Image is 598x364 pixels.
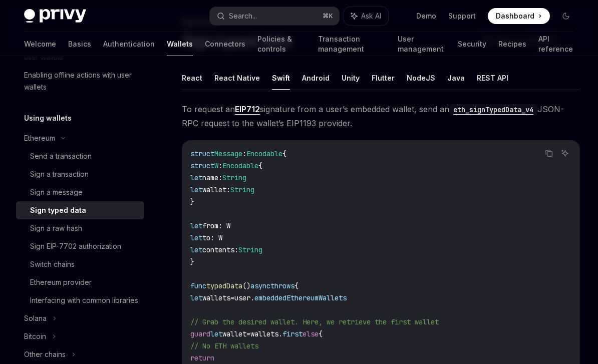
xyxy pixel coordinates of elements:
[16,273,144,291] a: Ethereum provider
[222,329,246,338] span: wallet
[218,161,222,170] span: :
[407,66,435,90] button: NodeJS
[206,281,242,290] span: typedData
[202,221,230,230] span: from: W
[270,281,294,290] span: throws
[202,233,222,242] span: to: W
[372,66,395,90] button: Flutter
[398,32,446,56] a: User management
[488,8,550,24] a: Dashboard
[246,149,282,158] span: Encodable
[30,294,138,306] div: Interfacing with common libraries
[24,330,46,342] div: Bitcoin
[205,32,245,56] a: Connectors
[202,173,222,182] span: name:
[448,11,476,21] a: Support
[190,197,194,206] span: }
[190,149,214,158] span: struct
[496,11,534,21] span: Dashboard
[303,329,319,338] span: else
[68,32,91,56] a: Basics
[190,221,202,230] span: let
[24,32,56,56] a: Welcome
[24,348,66,360] div: Other chains
[538,32,574,56] a: API reference
[222,173,246,182] span: String
[210,7,339,25] button: Search...⌘K
[235,104,260,115] a: EIP712
[24,312,47,324] div: Solana
[190,185,202,194] span: let
[182,102,580,130] span: To request an signature from a user’s embedded wallet, send an JSON-RPC request to the wallet’s E...
[30,204,86,216] div: Sign typed data
[318,32,386,56] a: Transaction management
[103,32,155,56] a: Authentication
[190,353,214,362] span: return
[542,147,555,160] button: Copy the contents from the code block
[30,276,92,288] div: Ethereum provider
[230,293,234,302] span: =
[458,32,486,56] a: Security
[202,245,238,254] span: contents:
[16,147,144,165] a: Send a transaction
[449,104,537,115] code: eth_signTypedData_v4
[30,240,121,252] div: Sign EIP-7702 authorization
[282,149,286,158] span: {
[190,257,194,266] span: }
[222,161,258,170] span: Encodable
[30,168,89,180] div: Sign a transaction
[214,161,218,170] span: W
[30,186,83,198] div: Sign a message
[16,255,144,273] a: Switch chains
[16,66,144,96] a: Enabling offline actions with user wallets
[190,161,214,170] span: struct
[294,281,298,290] span: {
[361,11,381,21] span: Ask AI
[238,245,262,254] span: String
[242,281,250,290] span: ()
[24,69,138,93] div: Enabling offline actions with user wallets
[449,104,537,114] a: eth_signTypedData_v4
[16,237,144,255] a: Sign EIP-7702 authorization
[319,329,323,338] span: {
[16,183,144,201] a: Sign a message
[190,317,439,326] span: // Grab the desired wallet. Here, we retrieve the first wallet
[190,329,210,338] span: guard
[30,150,92,162] div: Send a transaction
[230,185,254,194] span: String
[210,329,222,338] span: let
[234,293,254,302] span: user.
[250,329,282,338] span: wallets.
[246,329,250,338] span: =
[242,149,246,158] span: :
[190,245,202,254] span: let
[24,112,72,124] h5: Using wallets
[477,66,508,90] button: REST API
[214,66,260,90] button: React Native
[202,293,230,302] span: wallets
[250,281,270,290] span: async
[342,66,360,90] button: Unity
[344,7,388,25] button: Ask AI
[272,66,290,90] button: Swift
[182,66,202,90] button: React
[323,12,333,20] span: ⌘ K
[24,9,86,23] img: dark logo
[558,147,571,160] button: Ask AI
[190,293,202,302] span: let
[254,293,347,302] span: embeddedEthereumWallets
[302,66,330,90] button: Android
[30,222,82,234] div: Sign a raw hash
[16,165,144,183] a: Sign a transaction
[16,201,144,219] a: Sign typed data
[558,8,574,24] button: Toggle dark mode
[30,258,75,270] div: Switch chains
[282,329,303,338] span: first
[16,291,144,309] a: Interfacing with common libraries
[258,161,262,170] span: {
[16,219,144,237] a: Sign a raw hash
[214,149,242,158] span: Message
[498,32,526,56] a: Recipes
[190,233,202,242] span: let
[190,173,202,182] span: let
